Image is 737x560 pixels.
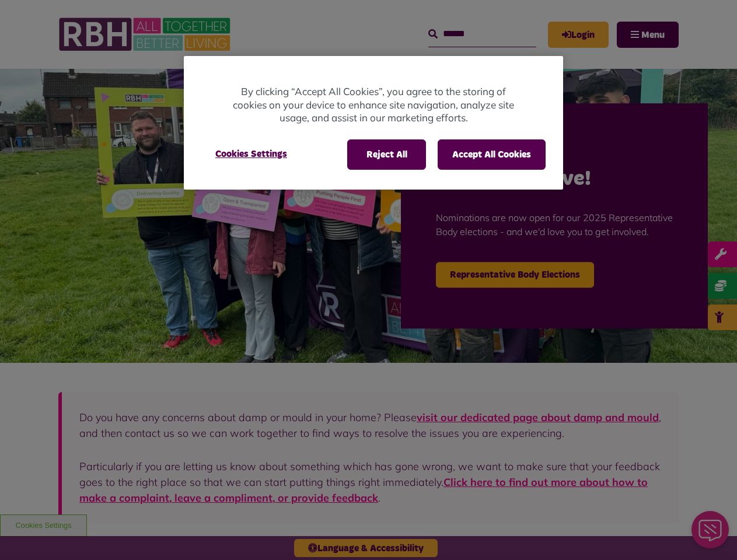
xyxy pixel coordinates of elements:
[184,56,563,190] div: Privacy
[7,3,44,41] div: Close Web Assistant
[438,139,546,170] button: Accept All Cookies
[230,85,516,125] p: By clicking “Accept All Cookies”, you agree to the storing of cookies on your device to enhance s...
[201,139,301,169] button: Cookies Settings
[347,139,426,170] button: Reject All
[184,56,563,190] div: Cookie banner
